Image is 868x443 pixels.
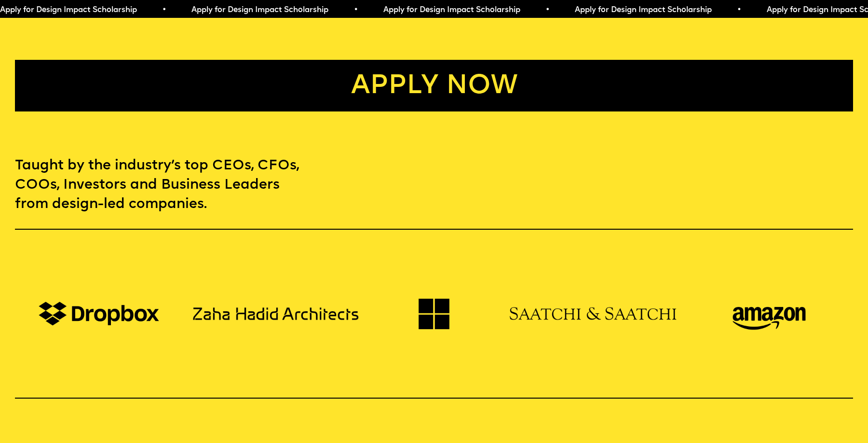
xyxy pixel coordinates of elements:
span: • [545,6,550,14]
span: • [737,6,741,14]
a: Apply now [15,60,853,111]
p: Taught by the industry’s top CEOs, CFOs, COOs, Investors and Business Leaders from design-led com... [15,156,301,214]
span: • [162,6,166,14]
span: • [353,6,358,14]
